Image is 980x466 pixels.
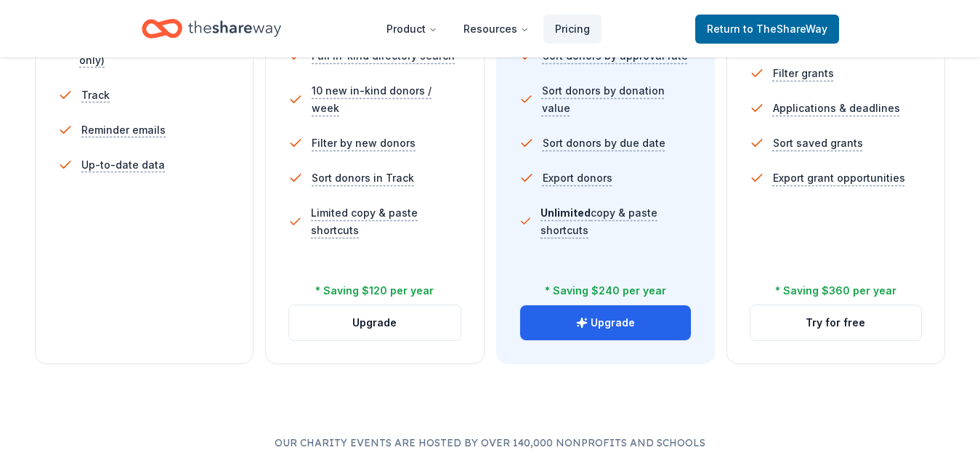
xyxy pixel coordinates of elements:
a: Pricing [543,15,602,44]
span: Unlimited [540,206,591,219]
span: Sort donors in Track [312,169,414,187]
span: 10 new in-kind donors / week [312,82,461,117]
button: Upgrade [520,305,691,340]
span: copy & paste shortcuts [540,206,657,236]
span: Applications & deadlines [773,100,900,117]
span: Export grant opportunities [773,169,905,187]
span: Limited copy & paste shortcuts [311,204,461,239]
span: Up-to-date data [81,156,165,174]
button: Product [375,15,449,44]
p: Our charity events are hosted by over 140,000 nonprofits and schools [35,434,945,451]
span: Sort donors by donation value [542,82,692,117]
button: Try for free [750,305,921,340]
div: * Saving $120 per year [315,282,434,300]
div: * Saving $240 per year [545,282,666,300]
span: to TheShareWay [743,23,827,35]
a: Returnto TheShareWay [695,15,839,44]
span: Track [81,87,110,104]
span: Return [707,20,827,38]
span: Filter by new donors [312,134,416,152]
span: Reminder emails [81,121,166,139]
span: Sort saved grants [773,134,863,152]
a: Home [142,12,281,46]
nav: Main [375,12,602,46]
button: Upgrade [289,305,460,340]
span: Filter grants [773,65,834,82]
div: * Saving $360 per year [775,282,896,300]
button: Resources [452,15,540,44]
span: Export donors [543,169,612,187]
span: Sort donors by due date [543,134,665,152]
